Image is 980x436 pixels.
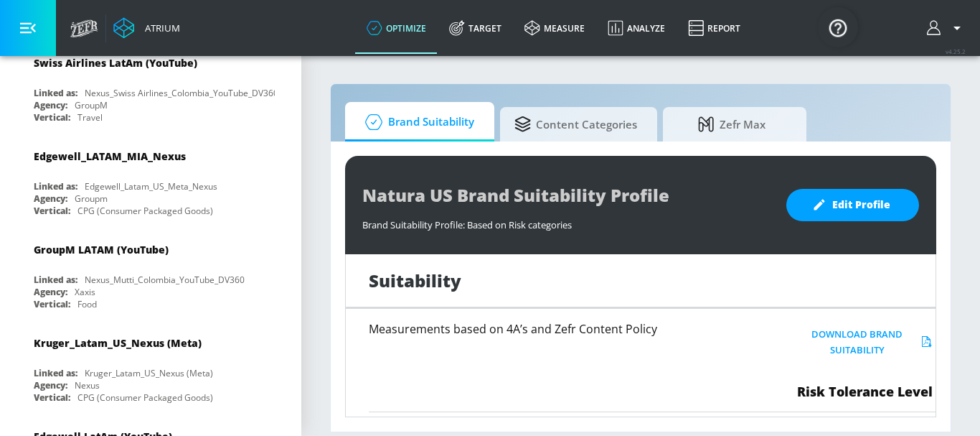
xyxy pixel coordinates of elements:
div: Agency: [34,99,67,111]
div: Linked as: [34,180,77,193]
div: GroupM LATAM (YouTube) [34,243,169,256]
span: Brand Suitability [359,105,474,139]
div: Nexus_Swiss Airlines_Colombia_YouTube_DV360 [85,87,278,99]
span: Risk Tolerance Level [797,383,933,400]
div: Edgewell_LATAM_MIA_NexusLinked as:Edgewell_Latam_US_Meta_NexusAgency:GroupmVertical:CPG (Consumer... [23,139,278,221]
div: Xaxis [75,286,95,298]
div: Travel [77,111,103,124]
div: Vertical: [34,298,70,310]
h6: Measurements based on 4A’s and Zefr Content Policy [369,323,747,335]
a: measure [513,2,596,54]
div: Kruger_Latam_US_Nexus (Meta) [85,367,213,379]
div: Swiss Airlines LatAm (YouTube)Linked as:Nexus_Swiss Airlines_Colombia_YouTube_DV360Agency:GroupMV... [23,45,278,127]
a: Report [677,2,752,54]
span: Edit Profile [815,196,890,214]
div: Food [77,298,97,310]
div: CPG (Consumer Packaged Goods) [77,391,213,404]
span: v 4.25.2 [946,47,966,55]
div: Agency: [34,379,67,391]
div: GroupM LATAM (YouTube)Linked as:Nexus_Mutti_Colombia_YouTube_DV360Agency:XaxisVertical:Food [23,232,278,314]
div: Agency: [34,286,67,298]
div: GroupM [75,99,108,111]
h1: Suitability [369,269,461,292]
div: Edgewell_LATAM_MIA_Nexus [34,149,186,163]
div: Nexus [75,379,100,391]
div: Kruger_Latam_US_Nexus (Meta)Linked as:Kruger_Latam_US_Nexus (Meta)Agency:NexusVertical:CPG (Consu... [23,325,278,407]
div: Agency: [34,193,67,205]
div: CPG (Consumer Packaged Goods) [77,205,213,217]
div: Swiss Airlines LatAm (YouTube) [34,56,197,70]
span: Zefr Max [677,107,786,142]
div: Edgewell_Latam_US_Meta_Nexus [85,180,217,193]
button: Download Brand Suitability [793,323,936,362]
button: Edit Profile [786,189,919,221]
a: Atrium [113,17,180,39]
a: optimize [355,2,438,54]
div: Vertical: [34,111,70,124]
div: Brand Suitability Profile: Based on Risk categories [362,211,772,231]
span: Content Categories [514,107,637,142]
button: Open Resource Center [818,7,858,47]
div: Linked as: [34,87,77,99]
div: Linked as: [34,367,77,379]
div: Vertical: [34,205,70,217]
div: Groupm [75,193,108,205]
div: Nexus_Mutti_Colombia_YouTube_DV360 [85,274,245,286]
a: Target [438,2,513,54]
div: Linked as: [34,274,77,286]
div: Atrium [139,22,180,34]
div: Vertical: [34,391,70,404]
a: Analyze [596,2,677,54]
div: Kruger_Latam_US_Nexus (Meta) [34,336,202,350]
